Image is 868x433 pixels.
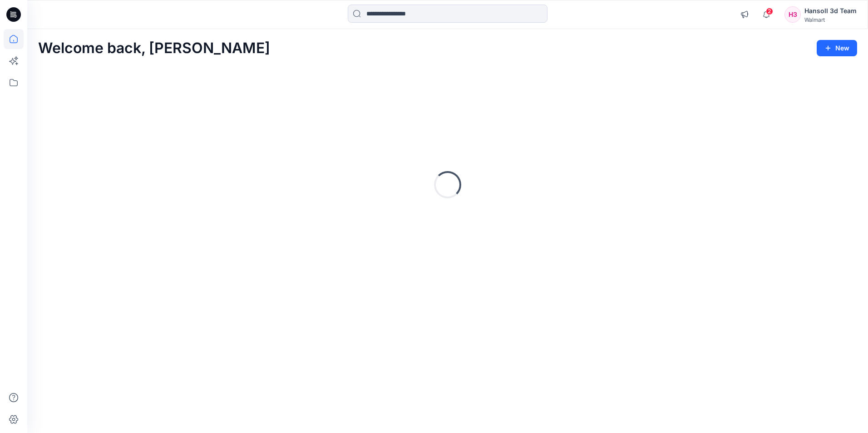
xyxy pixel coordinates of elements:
[804,16,857,23] div: Walmart
[38,40,270,57] h2: Welcome back, [PERSON_NAME]
[804,5,857,16] div: Hansoll 3d Team
[817,40,857,56] button: New
[766,8,773,15] span: 2
[784,6,801,23] div: H3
